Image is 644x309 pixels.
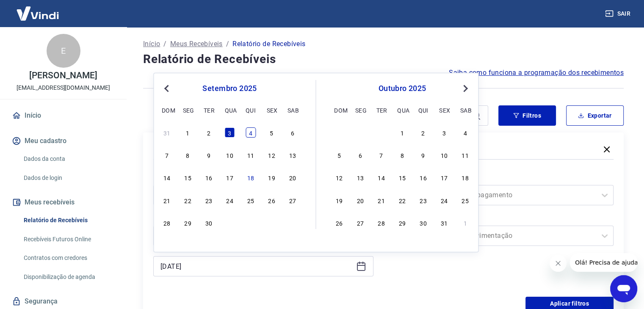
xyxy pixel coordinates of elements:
div: Choose quinta-feira, 11 de setembro de 2025 [246,150,256,160]
div: Choose sábado, 25 de outubro de 2025 [460,195,470,205]
div: Choose sábado, 1 de novembro de 2025 [460,218,470,228]
div: Choose segunda-feira, 27 de outubro de 2025 [355,218,365,228]
button: Filtros [498,105,556,126]
div: qui [246,105,256,115]
span: Olá! Precisa de ajuda? [5,6,71,13]
div: Choose sexta-feira, 3 de outubro de 2025 [439,127,449,138]
div: Choose domingo, 14 de setembro de 2025 [162,172,172,182]
button: Sair [603,6,634,22]
div: qua [224,105,235,115]
div: month 2025-09 [160,126,299,229]
div: sex [439,105,449,115]
input: Data final [160,260,353,273]
div: Choose sexta-feira, 12 de setembro de 2025 [266,150,276,160]
div: Choose quarta-feira, 8 de outubro de 2025 [397,150,407,160]
div: E [47,34,80,68]
a: Saiba como funciona a programação dos recebimentos [449,68,624,78]
a: Meus Recebíveis [170,39,223,49]
div: Choose domingo, 28 de setembro de 2025 [162,218,172,228]
iframe: Mensagem da empresa [570,253,637,272]
div: Choose quarta-feira, 3 de setembro de 2025 [224,127,235,138]
a: Início [10,106,116,125]
div: sab [287,105,298,115]
div: Choose segunda-feira, 29 de setembro de 2025 [183,218,193,228]
p: [PERSON_NAME] [29,71,97,80]
div: ter [376,105,386,115]
div: Choose quinta-feira, 2 de outubro de 2025 [418,127,428,138]
div: qua [397,105,407,115]
div: Choose domingo, 26 de outubro de 2025 [334,218,344,228]
div: sab [460,105,470,115]
p: [EMAIL_ADDRESS][DOMAIN_NAME] [17,83,110,92]
div: Choose sábado, 20 de setembro de 2025 [287,172,298,182]
button: Meus recebíveis [10,193,116,212]
div: Choose quinta-feira, 9 de outubro de 2025 [418,150,428,160]
div: Choose segunda-feira, 29 de setembro de 2025 [355,127,365,138]
a: Disponibilização de agenda [20,268,116,286]
div: Choose quarta-feira, 1 de outubro de 2025 [397,127,407,138]
div: Choose terça-feira, 9 de setembro de 2025 [204,150,214,160]
label: Tipo de Movimentação [395,214,612,224]
div: Choose segunda-feira, 6 de outubro de 2025 [355,150,365,160]
div: Choose quarta-feira, 15 de outubro de 2025 [397,172,407,182]
div: Choose sábado, 18 de outubro de 2025 [460,172,470,182]
a: Recebíveis Futuros Online [20,231,116,248]
div: Choose domingo, 21 de setembro de 2025 [162,195,172,205]
div: Choose domingo, 19 de outubro de 2025 [334,195,344,205]
div: month 2025-10 [333,126,472,229]
div: Choose segunda-feira, 1 de setembro de 2025 [183,127,193,138]
iframe: Botão para abrir a janela de mensagens [610,275,637,302]
div: Choose sábado, 13 de setembro de 2025 [287,150,298,160]
a: Contratos com credores [20,249,116,267]
div: Choose sexta-feira, 3 de outubro de 2025 [266,218,276,228]
button: Previous Month [161,83,171,94]
div: Choose sábado, 6 de setembro de 2025 [287,127,298,138]
div: Choose sexta-feira, 31 de outubro de 2025 [439,218,449,228]
a: Relatório de Recebíveis [20,212,116,229]
div: Choose quarta-feira, 1 de outubro de 2025 [224,218,235,228]
div: Choose quarta-feira, 29 de outubro de 2025 [397,218,407,228]
button: Meu cadastro [10,132,116,150]
div: qui [418,105,428,115]
button: Next Month [460,83,470,94]
img: Vindi [10,0,65,26]
div: Choose segunda-feira, 13 de outubro de 2025 [355,172,365,182]
div: Choose segunda-feira, 20 de outubro de 2025 [355,195,365,205]
div: Choose domingo, 31 de agosto de 2025 [162,127,172,138]
div: setembro 2025 [160,83,299,94]
div: Choose terça-feira, 14 de outubro de 2025 [376,172,386,182]
div: Choose quinta-feira, 23 de outubro de 2025 [418,195,428,205]
div: Choose terça-feira, 21 de outubro de 2025 [376,195,386,205]
p: / [163,39,166,49]
div: Choose sábado, 4 de outubro de 2025 [460,127,470,138]
div: Choose sexta-feira, 24 de outubro de 2025 [439,195,449,205]
div: Choose sexta-feira, 26 de setembro de 2025 [266,195,276,205]
div: Choose quinta-feira, 4 de setembro de 2025 [246,127,256,138]
div: Choose sexta-feira, 17 de outubro de 2025 [439,172,449,182]
div: Choose terça-feira, 28 de outubro de 2025 [376,218,386,228]
div: Choose terça-feira, 30 de setembro de 2025 [376,127,386,138]
div: Choose quinta-feira, 16 de outubro de 2025 [418,172,428,182]
button: Exportar [566,105,624,126]
div: Choose domingo, 5 de outubro de 2025 [334,150,344,160]
div: Choose terça-feira, 16 de setembro de 2025 [204,172,214,182]
div: Choose sexta-feira, 10 de outubro de 2025 [439,150,449,160]
p: / [226,39,229,49]
div: Choose quarta-feira, 24 de setembro de 2025 [224,195,235,205]
div: Choose terça-feira, 2 de setembro de 2025 [204,127,214,138]
div: Choose domingo, 12 de outubro de 2025 [334,172,344,182]
div: Choose sexta-feira, 5 de setembro de 2025 [266,127,276,138]
a: Dados de login [20,169,116,187]
div: Choose quinta-feira, 25 de setembro de 2025 [246,195,256,205]
div: Choose domingo, 7 de setembro de 2025 [162,150,172,160]
div: Choose quinta-feira, 18 de setembro de 2025 [246,172,256,182]
div: Choose quarta-feira, 22 de outubro de 2025 [397,195,407,205]
div: Choose sábado, 4 de outubro de 2025 [287,218,298,228]
iframe: Fechar mensagem [550,255,567,272]
div: Choose quarta-feira, 17 de setembro de 2025 [224,172,235,182]
a: Dados da conta [20,150,116,168]
div: Choose quarta-feira, 10 de setembro de 2025 [224,150,235,160]
p: Início [143,39,160,49]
